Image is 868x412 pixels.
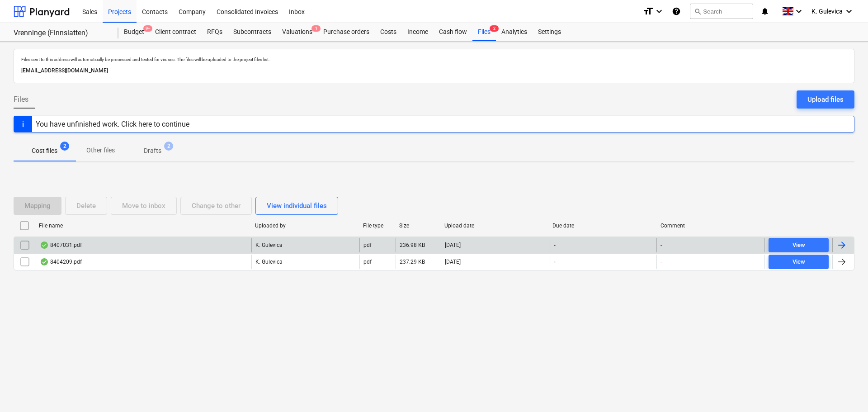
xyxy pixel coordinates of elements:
div: View [793,257,805,267]
i: format_size [643,6,654,17]
div: Files [472,23,496,41]
div: File type [363,223,392,229]
div: Vrenninge (Finnslatten) [14,28,108,38]
p: K. Gulevica [255,258,283,266]
div: - [660,259,662,265]
div: Upload date [444,223,545,229]
span: 2 [164,142,173,151]
div: pdf [363,242,372,248]
a: RFQs [202,23,228,41]
a: Purchase orders [318,23,375,41]
a: Income [402,23,434,41]
div: OCR finished [40,242,49,249]
div: Upload files [807,94,844,105]
div: Budget [118,23,150,41]
a: Analytics [496,23,533,41]
div: Due date [552,223,653,229]
div: View individual files [267,200,327,212]
div: File name [39,223,248,229]
button: View [769,238,829,252]
span: Files [14,94,28,105]
div: [DATE] [445,259,461,265]
span: 9+ [143,25,152,32]
div: Size [399,223,437,229]
div: 8407031.pdf [40,242,82,249]
span: search [694,8,701,15]
i: Knowledge base [672,6,681,17]
p: Files sent to this address will automatically be processed and tested for viruses. The files will... [21,57,847,62]
span: 2 [60,142,69,151]
p: Drafts [144,146,161,156]
a: Valuations1 [277,23,318,41]
a: Budget9+ [118,23,150,41]
div: [DATE] [445,242,461,248]
span: - [553,242,557,249]
p: K. Gulevica [255,242,283,249]
a: Files2 [472,23,496,41]
div: 236.98 KB [400,242,425,248]
span: 1 [311,25,321,32]
iframe: Chat Widget [823,369,868,412]
p: Other files [86,146,115,155]
div: - [660,242,662,248]
span: K. Gulevica [811,8,843,15]
a: Client contract [150,23,202,41]
span: - [553,258,557,266]
div: OCR finished [40,258,49,265]
div: 237.29 KB [400,259,425,265]
div: 8404209.pdf [40,258,82,265]
button: Upload files [797,90,854,109]
div: Valuations [277,23,318,41]
i: keyboard_arrow_down [654,6,665,17]
span: 2 [490,25,499,32]
a: Settings [533,23,566,41]
div: You have unfinished work. Click here to continue [36,120,189,128]
p: Cost files [32,146,57,156]
div: Comment [660,223,761,229]
a: Costs [375,23,402,41]
i: keyboard_arrow_down [793,6,804,17]
div: Uploaded by [255,223,356,229]
button: Search [690,4,753,19]
p: [EMAIL_ADDRESS][DOMAIN_NAME] [21,66,847,76]
a: Subcontracts [228,23,277,41]
i: notifications [760,6,769,17]
i: keyboard_arrow_down [844,6,854,17]
a: Cash flow [434,23,472,41]
button: View individual files [255,197,338,215]
div: View [793,240,805,251]
button: View [769,255,829,269]
div: pdf [363,259,372,265]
